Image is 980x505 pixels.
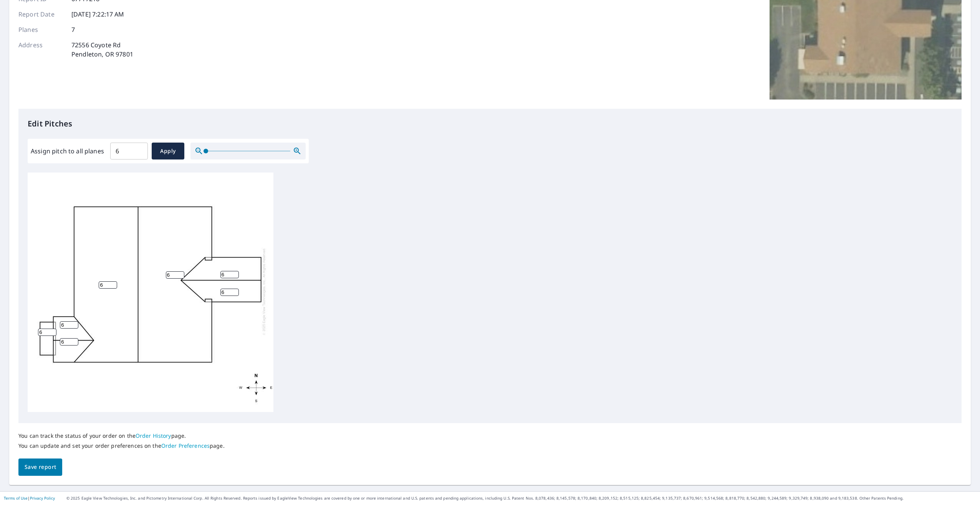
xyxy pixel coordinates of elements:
label: Assign pitch to all planes [31,146,104,156]
span: Apply [158,146,178,156]
button: Apply [152,143,184,159]
a: Privacy Policy [30,495,55,501]
span: Save report [25,462,56,472]
a: Terms of Use [4,495,28,501]
p: 7 [71,25,75,34]
p: You can update and set your order preferences on the page. [18,442,225,449]
button: Save report [18,458,62,476]
p: | [4,496,55,500]
p: Report Date [18,10,65,19]
p: You can track the status of your order on the page. [18,432,225,439]
a: Order History [136,432,171,439]
p: Address [18,40,65,59]
p: [DATE] 7:22:17 AM [71,10,124,19]
p: Planes [18,25,65,34]
p: © 2025 Eagle View Technologies, Inc. and Pictometry International Corp. All Rights Reserved. Repo... [66,495,976,501]
p: Edit Pitches [28,118,952,130]
a: Order Preferences [161,442,210,449]
input: 00.0 [110,140,148,162]
p: 72556 Coyote Rd Pendleton, OR 97801 [71,40,133,59]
